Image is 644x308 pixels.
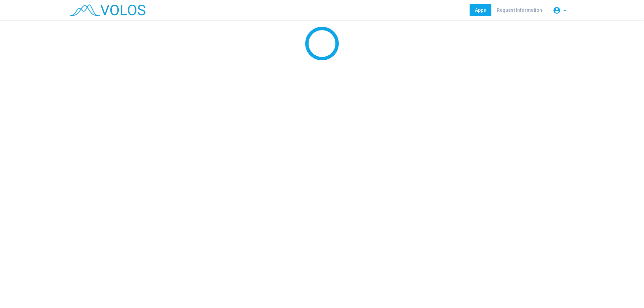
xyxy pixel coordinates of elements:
span: Apps [475,7,486,13]
mat-icon: arrow_drop_down [561,6,569,14]
mat-icon: account_circle [553,6,561,14]
a: Apps [470,4,491,16]
span: Request Information [497,7,542,13]
a: Request Information [491,4,547,16]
